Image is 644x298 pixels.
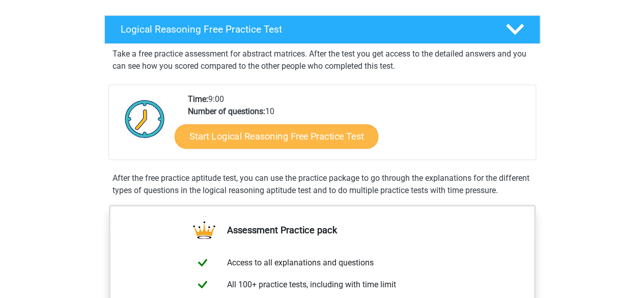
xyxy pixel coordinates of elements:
a: Start Logical Reasoning Free Practice Test [175,124,378,148]
a: Logical Reasoning Free Practice Test [100,15,544,44]
p: Take a free practice assessment for abstract matrices. After the test you get access to the detai... [113,48,532,72]
img: Clock [119,93,171,144]
div: After the free practice aptitude test, you can use the practice package to go through the explana... [108,172,536,197]
h4: Logical Reasoning Free Practice Test [121,23,489,35]
b: Number of questions: [188,106,265,116]
b: Time: [188,94,208,104]
div: 9:00 10 [180,93,535,159]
